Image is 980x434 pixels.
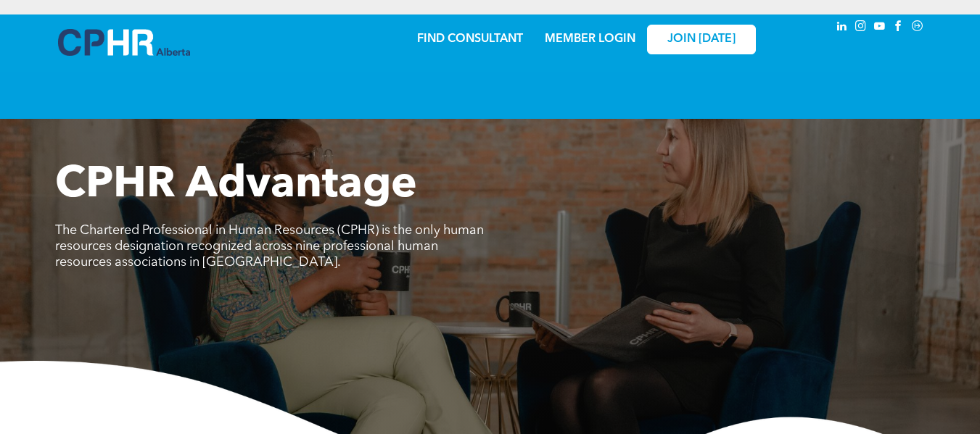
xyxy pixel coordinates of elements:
a: youtube [872,18,888,38]
a: JOIN [DATE] [647,25,756,54]
a: Social network [910,18,926,38]
span: CPHR Advantage [55,164,417,207]
a: linkedin [834,18,850,38]
a: instagram [853,18,869,38]
a: MEMBER LOGIN [545,33,635,45]
span: The Chartered Professional in Human Resources (CPHR) is the only human resources designation reco... [55,224,484,269]
a: facebook [891,18,907,38]
img: A blue and white logo for cp alberta [58,29,190,56]
span: JOIN [DATE] [667,33,736,46]
a: FIND CONSULTANT [417,33,523,45]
